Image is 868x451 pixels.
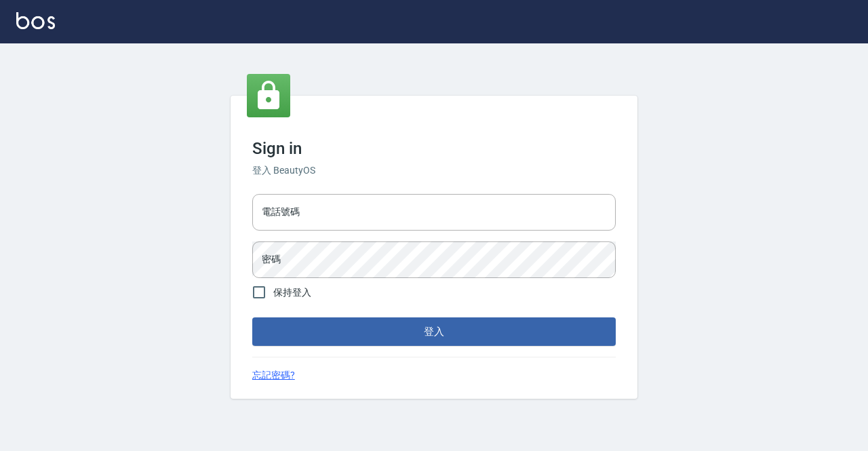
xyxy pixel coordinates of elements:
[252,368,295,383] a: 忘記密碼?
[273,286,311,300] span: 保持登入
[252,317,616,346] button: 登入
[252,139,616,158] h3: Sign in
[252,163,616,178] h6: 登入 BeautyOS
[16,12,55,29] img: Logo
